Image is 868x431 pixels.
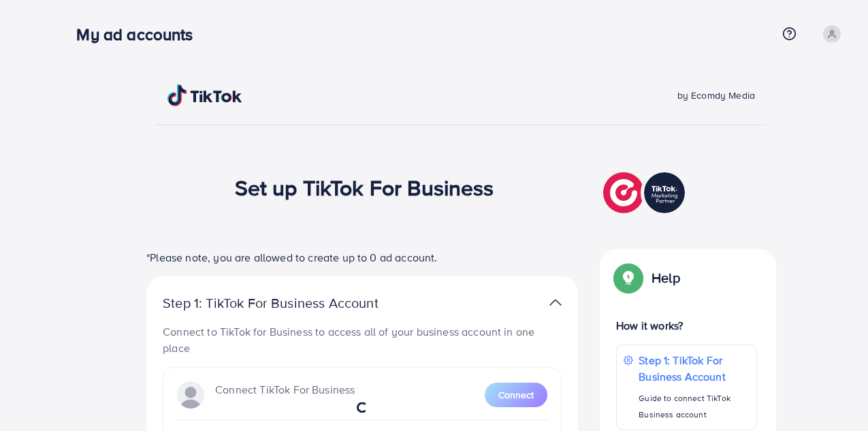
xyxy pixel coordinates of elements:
[639,352,750,385] p: Step 1: TikTok For Business Account
[616,266,641,290] img: Popup guide
[639,390,750,423] p: Guide to connect TikTok Business account
[235,174,494,200] h1: Set up TikTok For Business
[167,84,242,106] img: TikTok
[146,249,578,266] p: *Please note, you are allowed to create up to 0 ad account.
[163,295,421,311] p: Step 1: TikTok For Business Account
[677,89,755,102] span: by Ecomdy Media
[603,169,688,217] img: TikTok partner
[616,317,757,334] p: How it works?
[652,270,680,286] p: Help
[549,293,562,313] img: TikTok partner
[76,25,204,44] h3: My ad accounts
